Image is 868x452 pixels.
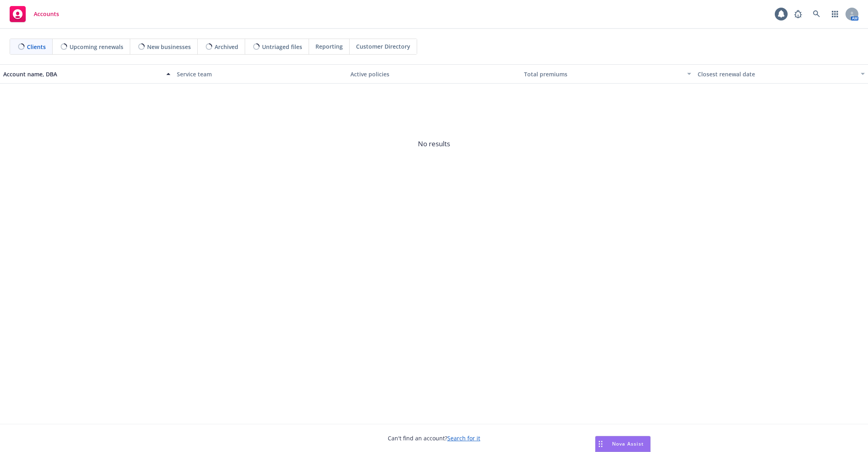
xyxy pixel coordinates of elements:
button: Service team [174,64,347,84]
a: Search for it [447,434,480,442]
div: Closest renewal date [698,70,856,78]
div: Account name, DBA [3,70,162,78]
div: Drag to move [596,436,606,452]
button: Total premiums [521,64,694,84]
span: Archived [215,43,238,51]
button: Nova Assist [595,436,651,452]
span: Can't find an account? [388,434,480,442]
a: Accounts [6,3,62,25]
button: Active policies [347,64,521,84]
span: Nova Assist [612,440,644,447]
div: Total premiums [524,70,682,78]
span: Customer Directory [356,42,410,51]
div: Active policies [350,70,518,78]
a: Report a Bug [790,6,806,22]
span: Upcoming renewals [70,43,123,51]
span: Clients [27,43,46,51]
div: Service team [177,70,344,78]
span: Accounts [34,11,59,17]
a: Search [809,6,825,22]
a: Switch app [827,6,843,22]
span: Reporting [315,42,343,51]
span: Untriaged files [262,43,302,51]
button: Closest renewal date [694,64,868,84]
span: New businesses [147,43,191,51]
